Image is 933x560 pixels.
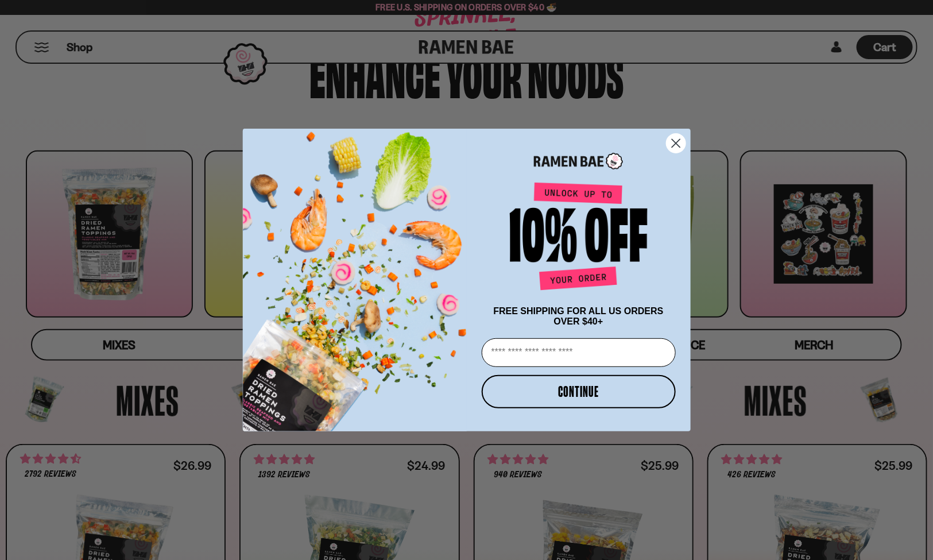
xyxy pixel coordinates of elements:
span: FREE SHIPPING FOR ALL US ORDERS OVER $40+ [493,306,663,326]
button: Close dialog [666,133,686,153]
button: CONTINUE [482,375,676,408]
img: Unlock up to 10% off [507,182,651,295]
img: Ramen Bae Logo [534,152,623,171]
img: ce7035ce-2e49-461c-ae4b-8ade7372f32c.png [243,119,477,431]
